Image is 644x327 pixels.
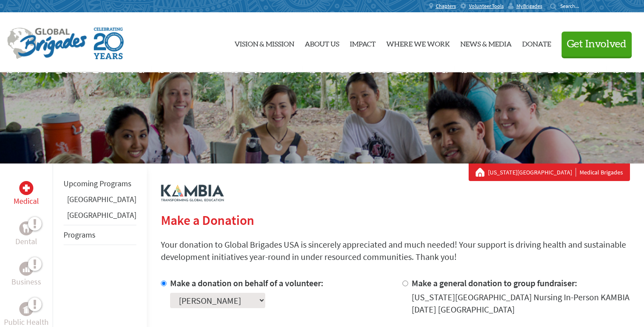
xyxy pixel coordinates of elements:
[476,168,623,177] div: Medical Brigades
[522,20,551,65] a: Donate
[161,238,630,263] p: Your donation to Global Brigades USA is sincerely appreciated and much needed! Your support is dr...
[7,28,87,59] img: Global Brigades Logo
[23,185,30,192] img: Medical
[67,194,136,204] a: [GEOGRAPHIC_DATA]
[15,221,37,248] a: DentalDental
[64,230,96,240] a: Programs
[560,3,585,9] input: Search...
[64,209,136,225] li: Panama
[161,185,224,202] img: logo-kambia.png
[412,277,577,288] label: Make a general donation to group fundraiser:
[94,28,124,59] img: Global Brigades Celebrating 20 Years
[23,305,30,313] img: Public Health
[11,262,41,288] a: BusinessBusiness
[64,178,132,188] a: Upcoming Programs
[386,20,450,65] a: Where We Work
[11,276,41,288] p: Business
[23,265,30,272] img: Business
[516,3,542,10] span: MyBrigades
[235,20,294,65] a: Vision & Mission
[19,302,33,316] div: Public Health
[436,3,456,10] span: Chapters
[567,39,626,50] span: Get Involved
[170,277,324,288] label: Make a donation on behalf of a volunteer:
[460,20,512,65] a: News & Media
[14,181,39,207] a: MedicalMedical
[15,235,37,248] p: Dental
[67,210,136,220] a: [GEOGRAPHIC_DATA]
[19,181,33,195] div: Medical
[64,193,136,209] li: Belize
[412,291,630,316] div: [US_STATE][GEOGRAPHIC_DATA] Nursing In-Person KAMBIA [DATE] [GEOGRAPHIC_DATA]
[19,221,33,235] div: Dental
[161,212,630,228] h2: Make a Donation
[305,20,339,65] a: About Us
[64,174,136,193] li: Upcoming Programs
[350,20,376,65] a: Impact
[64,225,136,245] li: Programs
[23,224,30,232] img: Dental
[562,32,632,57] button: Get Involved
[488,168,576,177] a: [US_STATE][GEOGRAPHIC_DATA]
[19,262,33,276] div: Business
[14,195,39,207] p: Medical
[469,3,504,10] span: Volunteer Tools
